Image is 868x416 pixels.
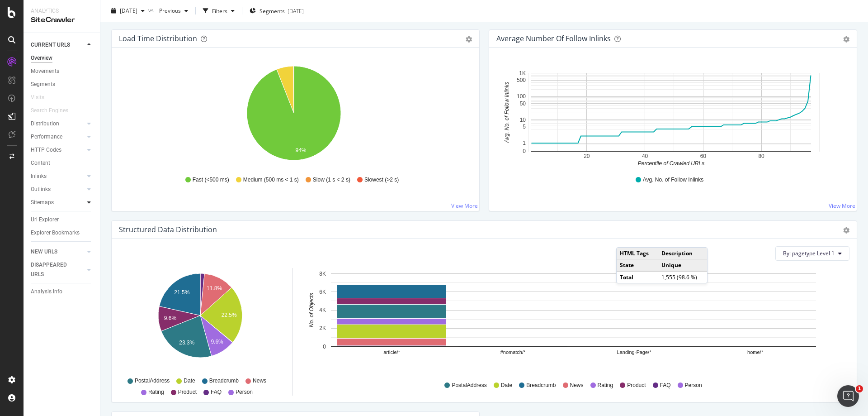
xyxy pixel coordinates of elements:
[31,172,47,181] div: Inlinks
[837,385,859,407] iframe: Intercom live chat
[758,153,764,159] text: 80
[775,246,849,261] button: By: pagetype Level 1
[193,176,229,184] span: Fast (<500 ms)
[295,147,306,153] text: 94%
[660,382,671,389] span: FAQ
[520,100,526,107] text: 50
[500,349,526,355] text: #nomatch/*
[783,249,835,257] span: By: pagetype Level 1
[184,377,195,385] span: Date
[523,140,526,146] text: 1
[31,158,50,168] div: Content
[119,34,197,43] div: Load Time Distribution
[199,4,238,18] button: Filters
[222,312,237,318] text: 22.5%
[364,176,399,184] span: Slowest (>2 s)
[156,7,181,14] span: Previous
[31,172,85,181] a: Inlinks
[517,77,526,83] text: 500
[31,119,59,129] div: Distribution
[617,349,652,355] text: Landing-Page/*
[383,349,400,355] text: article/*
[526,382,556,389] span: Breadcrumb
[304,268,843,373] svg: A chart.
[31,7,93,15] div: Analytics
[31,80,55,89] div: Segments
[135,377,170,385] span: PostalAddress
[148,6,156,14] span: vs
[31,106,77,115] a: Search Engines
[523,124,526,130] text: 5
[638,160,704,167] text: Percentile of Crawled URLs
[617,259,658,272] td: State
[747,349,764,355] text: home/*
[31,93,53,102] a: Visits
[829,202,855,210] a: View More
[517,93,526,100] text: 100
[31,106,68,115] div: Search Engines
[121,268,279,373] svg: A chart.
[31,145,85,155] a: HTTP Codes
[31,67,59,76] div: Movements
[451,202,478,210] a: View More
[627,382,646,389] span: Product
[207,285,222,292] text: 11.8%
[31,287,62,296] div: Analysis Info
[319,307,326,313] text: 4K
[501,382,512,389] span: Date
[120,7,137,14] span: 2025 Sep. 19th
[209,377,239,385] span: Breadcrumb
[31,215,94,225] a: Url Explorer
[31,247,85,257] a: NEW URLS
[31,119,85,129] a: Distribution
[164,315,177,321] text: 9.6%
[31,287,94,296] a: Analysis Info
[452,382,486,389] span: PostalAddress
[31,132,85,142] a: Performance
[584,153,590,159] text: 20
[598,382,613,389] span: Rating
[31,228,94,238] a: Explorer Bookmarks
[31,40,85,50] a: CURRENT URLS
[685,382,702,389] span: Person
[466,36,472,43] div: gear
[243,176,299,184] span: Medium (500 ms < 1 s)
[119,62,469,167] svg: A chart.
[174,289,189,296] text: 21.5%
[31,260,76,279] div: DISAPPEARED URLS
[31,260,85,279] a: DISAPPEARED URLS
[319,325,326,331] text: 2K
[108,4,148,18] button: [DATE]
[843,227,849,234] div: gear
[642,153,648,159] text: 40
[496,34,611,43] div: Average Number of Follow Inlinks
[31,80,94,89] a: Segments
[308,293,315,327] text: No. of Objects
[31,132,62,142] div: Performance
[700,153,707,159] text: 60
[31,158,94,168] a: Content
[31,40,70,50] div: CURRENT URLS
[856,385,863,392] span: 1
[658,271,707,283] td: 1,555 (98.6 %)
[288,7,304,14] div: [DATE]
[658,259,707,272] td: Unique
[119,225,217,234] div: Structured Data Distribution
[31,247,57,257] div: NEW URLS
[31,67,94,76] a: Movements
[259,7,285,14] span: Segments
[643,176,704,184] span: Avg. No. of Follow Inlinks
[178,388,197,396] span: Product
[570,382,584,389] span: News
[520,117,526,123] text: 10
[496,62,846,167] div: A chart.
[212,7,227,14] div: Filters
[179,339,194,346] text: 23.3%
[236,388,253,396] span: Person
[319,271,326,277] text: 8K
[211,388,222,396] span: FAQ
[148,388,164,396] span: Rating
[31,228,80,238] div: Explorer Bookmarks
[156,4,192,18] button: Previous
